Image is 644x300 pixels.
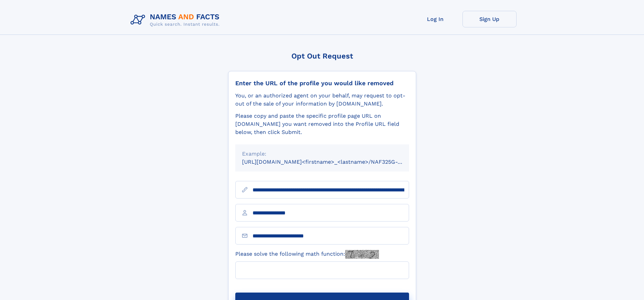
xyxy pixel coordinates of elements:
div: You, or an authorized agent on your behalf, may request to opt-out of the sale of your informatio... [235,92,409,108]
div: Please copy and paste the specific profile page URL on [DOMAIN_NAME] you want removed into the Pr... [235,112,409,136]
label: Please solve the following math function: [235,250,379,259]
div: Opt Out Request [228,52,416,60]
small: [URL][DOMAIN_NAME]<firstname>_<lastname>/NAF325G-xxxxxxxx [242,159,422,165]
img: Logo Names and Facts [128,11,225,29]
a: Log In [408,11,462,27]
a: Sign Up [462,11,517,27]
div: Example: [242,150,402,158]
div: Enter the URL of the profile you would like removed [235,79,409,87]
